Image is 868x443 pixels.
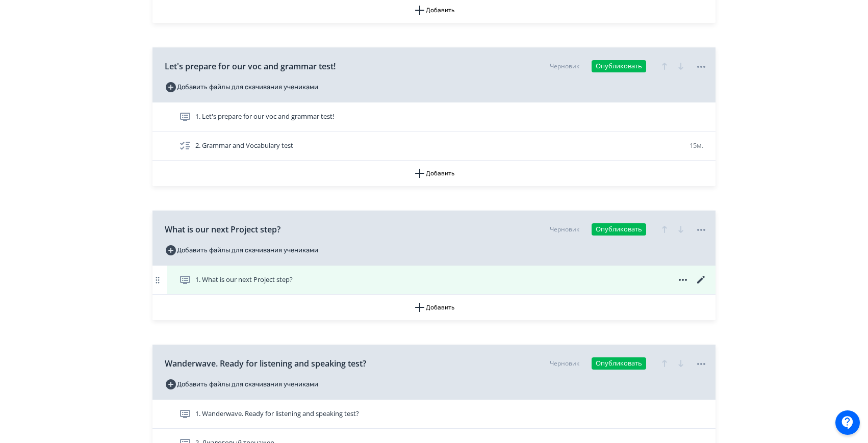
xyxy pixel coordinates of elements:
button: Добавить [152,295,716,320]
button: Опубликовать [592,60,646,72]
div: Черновик [550,62,579,71]
span: 1. What is our next Project step? [195,275,293,285]
div: Черновик [550,225,579,234]
button: Добавить файлы для скачивания учениками [165,79,318,95]
span: 15м. [690,141,703,150]
div: 1. Let's prepare for our voc and grammar test! [152,102,716,132]
button: Добавить файлы для скачивания учениками [165,376,318,393]
div: 1. Wanderwave. Ready for listening and speaking test? [152,400,716,429]
button: Опубликовать [592,223,646,236]
button: Добавить [152,161,716,186]
span: 2. Grammar and Vocabulary test [195,141,293,151]
div: Черновик [550,359,579,368]
button: Опубликовать [592,357,646,370]
span: Let's prepare for our voc and grammar test! [165,60,336,72]
span: Wanderwave. Ready for listening and speaking test? [165,357,366,370]
span: 1. Let's prepare for our voc and grammar test! [195,112,334,122]
span: 1. Wanderwave. Ready for listening and speaking test? [195,409,359,419]
div: 2. Grammar and Vocabulary test15м. [152,132,716,161]
button: Добавить файлы для скачивания учениками [165,242,318,258]
span: What is our next Project step? [165,223,280,236]
div: 1. What is our next Project step? [152,266,716,295]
